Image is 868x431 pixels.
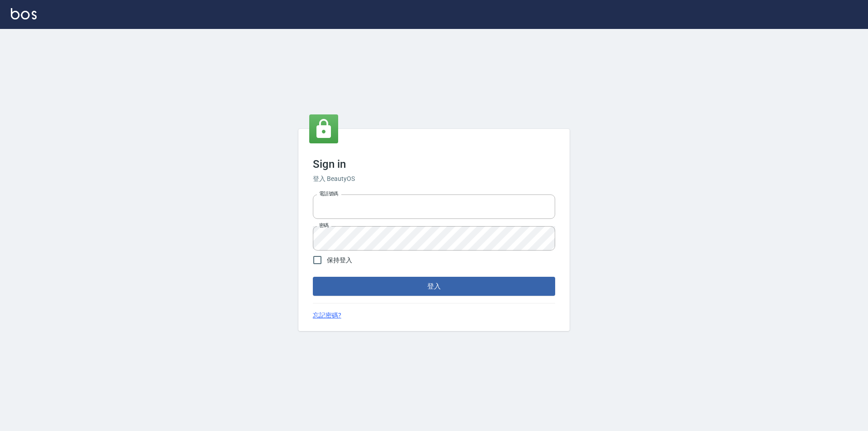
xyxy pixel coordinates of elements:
[319,190,338,197] label: 電話號碼
[319,222,329,229] label: 密碼
[313,277,555,296] button: 登入
[313,174,555,184] h6: 登入 BeautyOS
[11,8,37,19] img: Logo
[327,256,352,265] span: 保持登入
[313,311,341,320] a: 忘記密碼?
[313,158,555,171] h3: Sign in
